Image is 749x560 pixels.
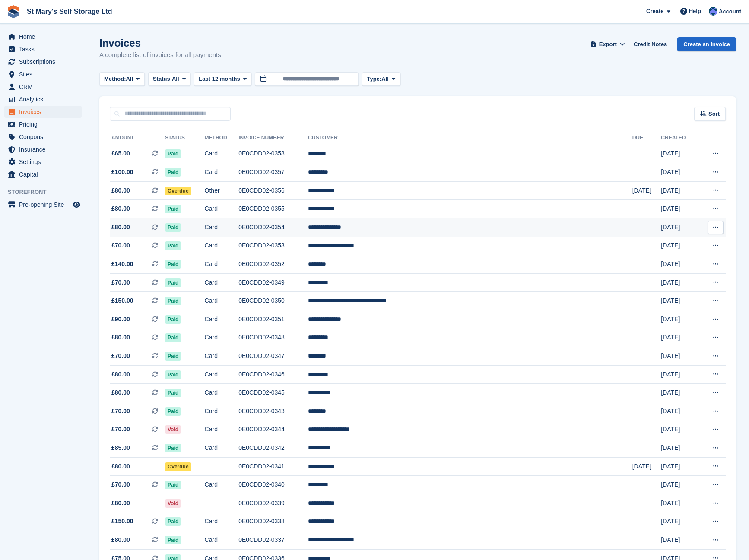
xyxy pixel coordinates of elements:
td: [DATE] [661,255,698,274]
span: Void [165,499,181,508]
span: Last 12 months [199,75,240,83]
a: menu [4,131,82,143]
span: £70.00 [111,480,130,489]
span: Capital [19,168,71,180]
span: Status: [153,75,172,83]
span: Overdue [165,462,191,471]
td: Card [205,384,239,402]
td: [DATE] [661,402,698,421]
td: 0E0CDD02-0358 [238,145,308,163]
a: menu [4,156,82,168]
a: menu [4,68,82,80]
td: [DATE] [661,310,698,329]
span: Home [19,31,71,43]
td: 0E0CDD02-0343 [238,402,308,421]
span: Paid [165,389,181,397]
span: Method: [104,75,126,83]
a: menu [4,118,82,130]
th: Invoice Number [238,131,308,145]
span: Account [719,7,741,16]
span: Storefront [8,188,86,196]
td: [DATE] [661,163,698,182]
td: Card [205,292,239,310]
span: £80.00 [111,535,130,544]
span: Paid [165,278,181,287]
span: £150.00 [111,296,133,305]
td: [DATE] [661,218,698,237]
span: Paid [165,149,181,158]
span: Void [165,425,181,434]
a: Create an Invoice [677,37,736,51]
p: A complete list of invoices for all payments [99,50,221,60]
td: [DATE] [632,457,661,476]
button: Export [589,37,627,51]
span: £150.00 [111,517,133,526]
span: Sort [708,110,720,118]
th: Amount [110,131,165,145]
span: Subscriptions [19,56,71,68]
span: Tasks [19,43,71,55]
span: £80.00 [111,388,130,397]
a: Preview store [71,199,82,210]
span: £80.00 [111,204,130,213]
td: Card [205,310,239,329]
td: [DATE] [661,237,698,255]
td: [DATE] [661,292,698,310]
span: Paid [165,444,181,452]
td: 0E0CDD02-0346 [238,365,308,384]
span: £70.00 [111,241,130,250]
img: Matthew Keenan [709,7,717,16]
span: £65.00 [111,149,130,158]
td: Card [205,237,239,255]
a: menu [4,43,82,55]
td: [DATE] [661,439,698,458]
span: £80.00 [111,370,130,379]
span: Invoices [19,106,71,118]
span: Pre-opening Site [19,199,71,211]
span: £70.00 [111,278,130,287]
span: Paid [165,481,181,489]
span: £85.00 [111,443,130,452]
td: [DATE] [661,145,698,163]
td: Card [205,365,239,384]
td: [DATE] [661,513,698,531]
span: £90.00 [111,315,130,324]
td: Card [205,439,239,458]
td: Card [205,402,239,421]
img: stora-icon-8386f47178a22dfd0bd8f6a31ec36ba5ce8667c1dd55bd0f319d3a0aa187defe.svg [7,5,20,18]
span: Sites [19,68,71,80]
td: [DATE] [661,421,698,439]
td: [DATE] [661,476,698,494]
span: Insurance [19,143,71,155]
a: menu [4,106,82,118]
a: St Mary's Self Storage Ltd [23,4,116,19]
span: £70.00 [111,407,130,416]
span: £70.00 [111,351,130,361]
span: All [381,75,389,83]
td: Card [205,347,239,366]
td: [DATE] [661,494,698,513]
td: [DATE] [661,384,698,402]
td: 0E0CDD02-0354 [238,218,308,237]
span: £80.00 [111,462,130,471]
td: 0E0CDD02-0353 [238,237,308,255]
td: 0E0CDD02-0352 [238,255,308,274]
span: £80.00 [111,223,130,232]
td: 0E0CDD02-0345 [238,384,308,402]
td: Card [205,200,239,218]
span: Paid [165,352,181,361]
span: CRM [19,81,71,93]
span: Paid [165,407,181,416]
span: £100.00 [111,168,133,177]
td: Card [205,531,239,550]
th: Due [632,131,661,145]
button: Method: All [99,72,145,86]
td: [DATE] [661,457,698,476]
button: Status: All [148,72,190,86]
td: [DATE] [661,365,698,384]
span: £140.00 [111,259,133,269]
a: menu [4,143,82,155]
span: £70.00 [111,425,130,434]
span: Paid [165,517,181,526]
button: Type: All [362,72,400,86]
